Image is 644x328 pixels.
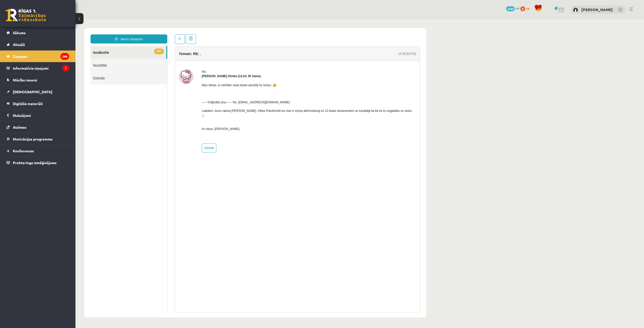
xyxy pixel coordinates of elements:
span: 2540 [506,6,515,11]
span: xp [526,6,529,10]
p: Man liekas, tu netīšām visai klasei aizsūtīji šo īsziņu. 😀 [126,64,341,68]
i: 298 [60,53,69,60]
i: 1 [62,65,69,72]
a: Maksājumi [7,110,69,121]
a: Sākums [7,27,69,38]
h4: Temats: RE: . [103,32,126,36]
img: Aiva Beatrise Omika [103,50,118,65]
span: Sākums [13,30,26,35]
span: Digitālie materiāli [13,101,43,106]
legend: Informatīvie ziņojumi [13,62,69,74]
p: Labdien! Jums raksta [PERSON_NAME], Vēlos Painformēt ka man ir izziņa atbrīvošanaj no 12.klase ek... [126,89,341,112]
span: Motivācijas programma [13,137,53,141]
a: Atbildēt [126,124,141,133]
a: 2540 mP [506,6,519,10]
a: Nosūtītie [15,39,92,52]
span: Konferences [13,149,34,153]
a: Ziņojumi298 [7,51,69,62]
a: Konferences [7,145,69,157]
a: Rīgas 1. Tālmācības vidusskola [6,9,46,21]
span: Aktuāli [13,42,25,47]
span: Atzīmes [13,125,26,129]
a: Motivācijas programma [7,133,69,145]
a: 0 xp [520,6,532,10]
a: Aktuāli [7,39,69,50]
div: 16:38 [DATE] [323,32,341,37]
a: Jauns ziņojums [15,15,92,24]
a: Informatīvie ziņojumi1 [7,62,69,74]
a: [DEMOGRAPHIC_DATA] [7,86,69,98]
div: No: [126,50,341,55]
legend: Maksājumi [13,110,69,121]
p: ----- Oriģinālā ziņa ----- No: [EMAIL_ADDRESS][DOMAIN_NAME] [126,81,341,85]
a: Proktoringa izmēģinājums [7,157,69,168]
span: Mācību resursi [13,78,37,82]
a: Mācību resursi [7,74,69,86]
legend: Ziņojumi [13,51,69,62]
a: [PERSON_NAME] [581,7,613,12]
span: 0 [520,6,525,11]
strong: [PERSON_NAME] Omika (12.b2 JK klase) [126,55,185,59]
span: [DEMOGRAPHIC_DATA] [13,89,52,94]
span: 297 [79,29,88,35]
a: Atzīmes [7,121,69,133]
a: 297Ienākošie [15,27,91,39]
a: Digitālie materiāli [7,98,69,109]
span: mP [515,6,519,10]
img: Leons Laikovskis [573,8,578,13]
a: Dzēstie [15,52,92,65]
span: Proktoringa izmēģinājums [13,160,57,165]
